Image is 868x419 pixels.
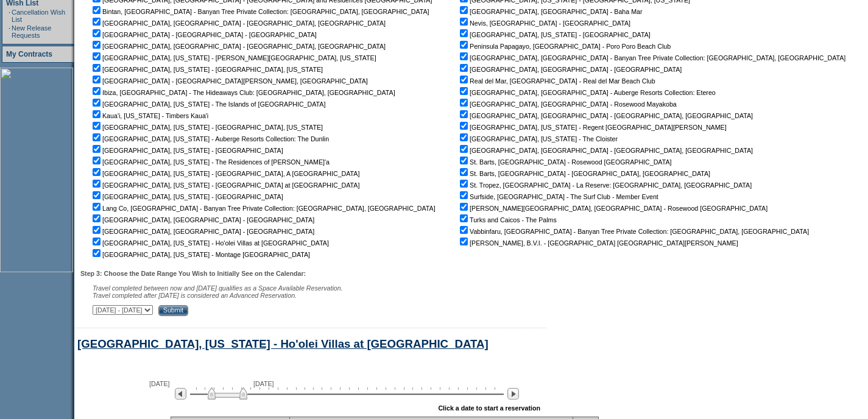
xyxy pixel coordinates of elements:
[149,380,170,387] span: [DATE]
[90,251,310,258] nobr: [GEOGRAPHIC_DATA], [US_STATE] - Montage [GEOGRAPHIC_DATA]
[90,205,436,212] nobr: Lang Co, [GEOGRAPHIC_DATA] - Banyan Tree Private Collection: [GEOGRAPHIC_DATA], [GEOGRAPHIC_DATA]
[175,388,186,400] img: Previous
[457,100,677,108] nobr: [GEOGRAPHIC_DATA], [GEOGRAPHIC_DATA] - Rosewood Mayakoba
[93,292,297,299] nobr: Travel completed after [DATE] is considered an Advanced Reservation.
[90,100,325,108] nobr: [GEOGRAPHIC_DATA], [US_STATE] - The Islands of [GEOGRAPHIC_DATA]
[90,216,314,224] nobr: [GEOGRAPHIC_DATA], [GEOGRAPHIC_DATA] - [GEOGRAPHIC_DATA]
[457,216,557,224] nobr: Turks and Caicos - The Palms
[457,193,658,200] nobr: Surfside, [GEOGRAPHIC_DATA] - The Surf Club - Member Event
[90,135,329,143] nobr: [GEOGRAPHIC_DATA], [US_STATE] - Auberge Resorts Collection: The Dunlin
[9,24,10,39] td: ·
[77,337,489,350] a: [GEOGRAPHIC_DATA], [US_STATE] - Ho'olei Villas at [GEOGRAPHIC_DATA]
[457,239,738,247] nobr: [PERSON_NAME], B.V.I. - [GEOGRAPHIC_DATA] [GEOGRAPHIC_DATA][PERSON_NAME]
[90,31,317,38] nobr: [GEOGRAPHIC_DATA] - [GEOGRAPHIC_DATA] - [GEOGRAPHIC_DATA]
[457,66,682,73] nobr: [GEOGRAPHIC_DATA], [GEOGRAPHIC_DATA] - [GEOGRAPHIC_DATA]
[457,77,655,85] nobr: Real del Mar, [GEOGRAPHIC_DATA] - Real del Mar Beach Club
[90,239,329,247] nobr: [GEOGRAPHIC_DATA], [US_STATE] - Ho'olei Villas at [GEOGRAPHIC_DATA]
[457,158,671,166] nobr: St. Barts, [GEOGRAPHIC_DATA] - Rosewood [GEOGRAPHIC_DATA]
[457,43,671,50] nobr: Peninsula Papagayo, [GEOGRAPHIC_DATA] - Poro Poro Beach Club
[457,228,809,235] nobr: Vabbinfaru, [GEOGRAPHIC_DATA] - Banyan Tree Private Collection: [GEOGRAPHIC_DATA], [GEOGRAPHIC_DATA]
[457,124,727,131] nobr: [GEOGRAPHIC_DATA], [US_STATE] - Regent [GEOGRAPHIC_DATA][PERSON_NAME]
[90,89,395,96] nobr: Ibiza, [GEOGRAPHIC_DATA] - The Hideaways Club: [GEOGRAPHIC_DATA], [GEOGRAPHIC_DATA]
[457,205,767,212] nobr: [PERSON_NAME][GEOGRAPHIC_DATA], [GEOGRAPHIC_DATA] - Rosewood [GEOGRAPHIC_DATA]
[80,270,306,277] b: Step 3: Choose the Date Range You Wish to Initially See on the Calendar:
[9,9,10,23] td: ·
[457,181,752,189] nobr: St. Tropez, [GEOGRAPHIC_DATA] - La Reserve: [GEOGRAPHIC_DATA], [GEOGRAPHIC_DATA]
[90,147,283,154] nobr: [GEOGRAPHIC_DATA], [US_STATE] - [GEOGRAPHIC_DATA]
[90,54,376,62] nobr: [GEOGRAPHIC_DATA], [US_STATE] - [PERSON_NAME][GEOGRAPHIC_DATA], [US_STATE]
[457,170,710,177] nobr: St. Barts, [GEOGRAPHIC_DATA] - [GEOGRAPHIC_DATA], [GEOGRAPHIC_DATA]
[457,112,753,119] nobr: [GEOGRAPHIC_DATA], [GEOGRAPHIC_DATA] - [GEOGRAPHIC_DATA], [GEOGRAPHIC_DATA]
[90,170,359,177] nobr: [GEOGRAPHIC_DATA], [US_STATE] - [GEOGRAPHIC_DATA], A [GEOGRAPHIC_DATA]
[90,193,283,200] nobr: [GEOGRAPHIC_DATA], [US_STATE] - [GEOGRAPHIC_DATA]
[90,181,359,189] nobr: [GEOGRAPHIC_DATA], [US_STATE] - [GEOGRAPHIC_DATA] at [GEOGRAPHIC_DATA]
[12,9,65,23] a: Cancellation Wish List
[90,66,323,73] nobr: [GEOGRAPHIC_DATA], [US_STATE] - [GEOGRAPHIC_DATA], [US_STATE]
[457,19,630,27] nobr: Nevis, [GEOGRAPHIC_DATA] - [GEOGRAPHIC_DATA]
[90,228,314,235] nobr: [GEOGRAPHIC_DATA], [GEOGRAPHIC_DATA] - [GEOGRAPHIC_DATA]
[90,8,429,15] nobr: Bintan, [GEOGRAPHIC_DATA] - Banyan Tree Private Collection: [GEOGRAPHIC_DATA], [GEOGRAPHIC_DATA]
[158,305,188,316] input: Submit
[6,50,52,58] a: My Contracts
[438,404,540,412] div: Click a date to start a reservation
[457,54,845,62] nobr: [GEOGRAPHIC_DATA], [GEOGRAPHIC_DATA] - Banyan Tree Private Collection: [GEOGRAPHIC_DATA], [GEOGRA...
[90,43,386,50] nobr: [GEOGRAPHIC_DATA], [GEOGRAPHIC_DATA] - [GEOGRAPHIC_DATA], [GEOGRAPHIC_DATA]
[457,8,642,15] nobr: [GEOGRAPHIC_DATA], [GEOGRAPHIC_DATA] - Baha Mar
[12,24,51,39] a: New Release Requests
[90,112,208,119] nobr: Kaua'i, [US_STATE] - Timbers Kaua'i
[507,388,519,400] img: Next
[457,89,716,96] nobr: [GEOGRAPHIC_DATA], [GEOGRAPHIC_DATA] - Auberge Resorts Collection: Etereo
[90,19,386,27] nobr: [GEOGRAPHIC_DATA], [GEOGRAPHIC_DATA] - [GEOGRAPHIC_DATA], [GEOGRAPHIC_DATA]
[90,124,323,131] nobr: [GEOGRAPHIC_DATA], [US_STATE] - [GEOGRAPHIC_DATA], [US_STATE]
[90,158,330,166] nobr: [GEOGRAPHIC_DATA], [US_STATE] - The Residences of [PERSON_NAME]'a
[457,147,753,154] nobr: [GEOGRAPHIC_DATA], [GEOGRAPHIC_DATA] - [GEOGRAPHIC_DATA], [GEOGRAPHIC_DATA]
[457,31,651,38] nobr: [GEOGRAPHIC_DATA], [US_STATE] - [GEOGRAPHIC_DATA]
[90,77,368,85] nobr: [GEOGRAPHIC_DATA] - [GEOGRAPHIC_DATA][PERSON_NAME], [GEOGRAPHIC_DATA]
[457,135,618,143] nobr: [GEOGRAPHIC_DATA], [US_STATE] - The Cloister
[253,380,274,387] span: [DATE]
[93,284,343,292] span: Travel completed between now and [DATE] qualifies as a Space Available Reservation.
